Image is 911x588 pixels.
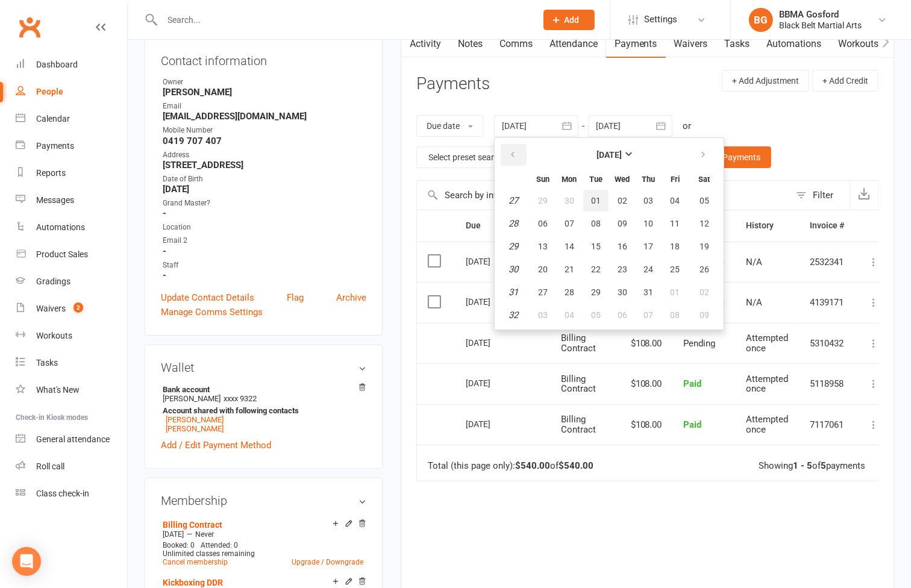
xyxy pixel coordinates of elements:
[642,175,656,184] small: Thursday
[16,426,127,453] a: General attendance kiosk mode
[163,111,366,122] strong: [EMAIL_ADDRESS][DOMAIN_NAME]
[161,438,271,452] a: Add / Edit Payment Method
[561,374,596,395] span: Billing Contract
[36,87,63,96] div: People
[591,219,601,228] span: 08
[16,453,127,480] a: Roll call
[671,310,680,320] span: 08
[565,287,574,297] span: 28
[800,210,856,241] th: Invoice #
[636,236,662,257] button: 17
[671,196,680,205] span: 04
[509,218,518,229] em: 28
[671,175,680,184] small: Friday
[163,235,366,246] div: Email 2
[689,190,720,211] button: 05
[610,236,635,257] button: 16
[700,310,709,320] span: 09
[163,549,255,558] span: Unlimited classes remaining
[636,213,662,234] button: 10
[583,213,609,234] button: 08
[161,290,254,305] a: Update Contact Details
[618,196,627,205] span: 02
[644,287,654,297] span: 31
[160,530,366,539] div: —
[36,434,110,444] div: General attendance
[565,219,574,228] span: 07
[663,304,688,326] button: 08
[830,30,888,58] a: Workouts
[166,415,224,424] a: [PERSON_NAME]
[530,258,556,280] button: 20
[671,219,680,228] span: 11
[618,264,627,274] span: 23
[671,242,680,251] span: 18
[565,264,574,274] span: 21
[620,404,673,445] td: $108.00
[16,349,127,377] a: Tasks
[812,70,878,92] button: + Add Credit
[689,281,720,303] button: 02
[557,190,582,211] button: 30
[663,213,688,234] button: 11
[800,363,856,404] td: 5118958
[610,213,635,234] button: 09
[538,310,548,320] span: 03
[163,578,223,587] a: Kickboxing DDR
[16,268,127,295] a: Gradings
[543,10,595,30] button: Add
[636,258,662,280] button: 24
[16,377,127,404] a: What's New
[16,480,127,507] a: Class kiosk mode
[591,242,601,251] span: 15
[416,115,483,137] button: Due date
[163,270,366,281] strong: -
[163,385,360,394] strong: Bank account
[195,530,214,539] span: Never
[16,241,127,268] a: Product Sales
[689,258,720,280] button: 26
[401,30,449,58] a: Activity
[557,281,582,303] button: 28
[610,281,635,303] button: 30
[583,304,609,326] button: 05
[749,8,773,32] div: BG
[671,287,680,297] span: 01
[163,149,366,161] div: Address
[36,114,70,124] div: Calendar
[684,419,702,430] span: Paid
[163,174,366,185] div: Date of Birth
[14,12,45,42] a: Clubworx
[163,558,228,566] a: Cancel membership
[466,333,521,352] div: [DATE]
[36,358,58,367] div: Tasks
[559,460,593,471] strong: $540.00
[591,310,601,320] span: 05
[747,297,763,308] span: N/A
[201,541,238,549] span: Attended: 0
[699,175,710,184] small: Saturday
[800,404,856,445] td: 7117061
[821,460,827,471] strong: 5
[36,277,70,286] div: Gradings
[509,264,518,275] em: 30
[636,281,662,303] button: 31
[644,310,654,320] span: 07
[747,333,789,354] span: Attempted once
[557,304,582,326] button: 04
[16,187,127,214] a: Messages
[163,184,366,195] strong: [DATE]
[36,489,89,498] div: Class check-in
[163,160,366,170] strong: [STREET_ADDRESS]
[455,210,550,241] th: Due
[565,310,574,320] span: 04
[16,105,127,133] a: Calendar
[163,136,366,146] strong: 0419 707 407
[671,264,680,274] span: 25
[530,190,556,211] button: 29
[790,181,850,210] button: Filter
[684,338,716,349] span: Pending
[538,287,548,297] span: 27
[722,70,809,92] button: + Add Adjustment
[618,310,627,320] span: 06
